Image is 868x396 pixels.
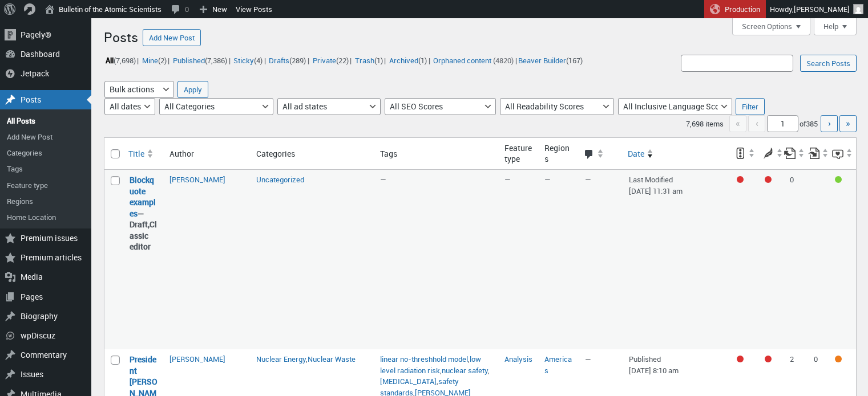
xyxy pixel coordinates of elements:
[832,143,853,164] a: Inclusive language score
[143,29,201,46] a: Add New Post
[353,53,386,68] li: |
[380,354,468,364] a: linear no-threshhold model
[814,18,857,35] button: Help
[104,54,137,67] a: All(7,698)
[171,53,230,68] li: |
[114,55,136,66] span: (7,698)
[806,119,818,129] span: 385
[158,55,167,66] span: (2)
[308,354,356,364] a: Nuclear Waste
[737,176,744,183] div: Focus keyphrase not set
[748,115,765,132] span: ‹
[442,365,488,375] a: nuclear safety
[539,138,579,170] th: Regions
[130,174,158,252] strong: —
[140,54,168,67] a: Mine(2)
[585,354,591,364] span: —
[835,356,842,362] div: Potentially non-inclusive
[268,54,308,67] a: Drafts(289)
[380,376,437,386] a: [MEDICAL_DATA]
[566,55,583,66] span: (167)
[784,170,808,349] td: 0
[104,53,139,68] li: |
[765,356,772,362] div: Needs improvement
[821,115,838,132] a: Next page
[130,174,156,219] a: “Blockquote examples” (Edit)
[628,148,644,160] span: Date
[130,219,157,252] span: Classic editor
[232,53,266,68] li: |
[800,119,819,129] span: of
[311,53,352,68] li: |
[353,54,384,67] a: Trash(1)
[268,53,309,68] li: |
[171,54,228,67] a: Published(7,386)
[124,144,164,164] a: Title Sort ascending.
[737,356,744,362] div: Focus keyphrase not set
[800,55,857,72] input: Search Posts
[130,219,150,230] span: Draft,
[765,176,772,183] div: Needs improvement
[256,354,306,364] a: Nuclear Energy
[254,55,263,66] span: (4)
[756,143,784,164] a: Readability score
[256,174,304,185] a: Uncategorized
[251,138,375,170] th: Categories
[808,143,829,164] a: Received internal links
[128,148,144,160] span: Title
[839,115,857,132] a: Last page
[828,117,831,129] span: ›
[169,354,225,364] a: [PERSON_NAME]
[794,4,850,14] span: [PERSON_NAME]
[499,138,539,170] th: Feature type
[104,24,138,48] h1: Posts
[432,54,493,67] a: Orphaned content
[232,54,264,67] a: Sticky(4)
[585,174,591,185] span: —
[380,174,386,185] span: —
[835,176,842,183] div: Good
[418,55,427,66] span: (1)
[784,143,805,164] a: Outgoing internal links
[311,54,350,67] a: Private(22)
[623,170,728,349] td: Last Modified [DATE] 11:31 am
[140,53,169,68] li: |
[104,53,584,68] ul: |
[169,174,225,185] a: [PERSON_NAME]
[432,53,514,68] li: (4820)
[686,119,724,129] span: 7,698 items
[732,18,810,35] button: Screen Options
[846,117,850,129] span: »
[736,98,765,115] input: Filter
[289,55,306,66] span: (289)
[387,54,428,67] a: Archived(1)
[205,55,227,66] span: (7,386)
[517,54,584,67] a: Beaver Builder(167)
[729,115,746,132] span: «
[623,144,728,164] a: Date
[177,81,208,98] input: Apply
[380,354,481,375] a: low level radiation risk
[164,138,251,170] th: Author
[374,55,383,66] span: (1)
[584,149,595,161] span: Comments
[374,138,499,170] th: Tags
[336,55,349,66] span: (22)
[504,174,511,185] span: —
[579,144,623,164] a: Comments Sort ascending.
[544,354,572,375] a: Americas
[728,143,756,164] a: SEO score
[387,53,430,68] li: |
[504,354,532,364] a: Analysis
[544,174,551,185] span: —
